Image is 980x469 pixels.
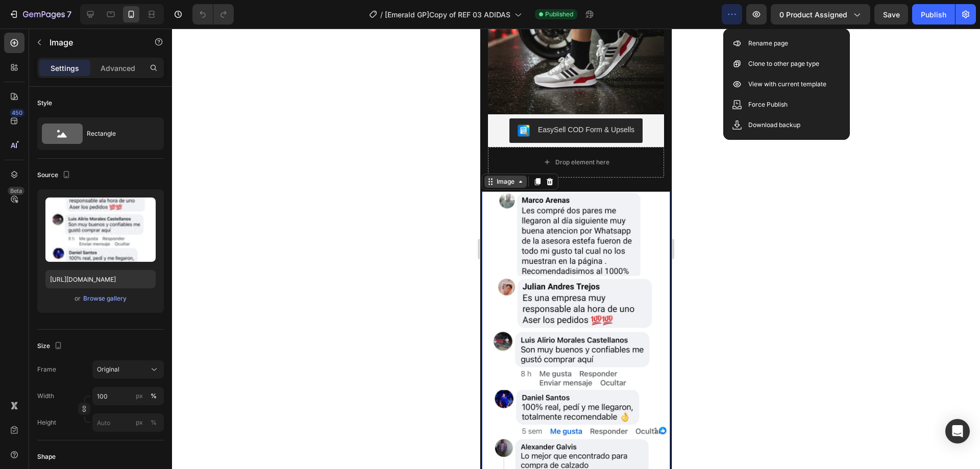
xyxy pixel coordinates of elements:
span: 0 product assigned [779,9,847,20]
p: Settings [51,63,79,73]
span: / [380,9,383,20]
label: Frame [37,365,56,374]
div: % [151,418,157,427]
div: % [151,391,157,401]
p: Image [50,36,136,48]
div: Publish [921,9,946,20]
div: Size [37,339,64,353]
input: px% [92,387,164,405]
input: https://example.com/image.jpg [45,270,156,288]
div: Image [14,149,36,158]
div: px [136,418,143,427]
p: Advanced [101,63,135,73]
p: Rename page [748,38,788,48]
button: % [133,390,145,402]
div: Beta [8,187,24,195]
button: px [148,390,160,402]
button: Publish [912,4,955,24]
div: Undo/Redo [192,4,234,24]
button: 7 [4,4,76,24]
button: % [133,416,145,429]
span: Published [545,10,573,19]
input: px% [92,413,164,432]
p: View with current template [748,79,826,89]
div: Open Intercom Messenger [945,419,970,443]
div: Source [37,168,72,182]
button: px [148,416,160,429]
div: 450 [10,109,24,117]
span: Original [97,365,119,374]
div: Rectangle [87,122,149,145]
iframe: Design area [480,29,672,469]
label: Width [37,391,54,401]
button: Browse gallery [83,293,127,304]
span: Save [883,10,900,19]
button: Save [874,4,908,24]
label: Height [37,418,56,427]
p: Download backup [748,120,800,130]
p: Clone to other page type [748,59,819,69]
button: 0 product assigned [771,4,870,24]
span: or [75,292,81,305]
img: preview-image [45,198,156,262]
div: Browse gallery [83,294,127,303]
div: Style [37,98,52,108]
button: Original [92,360,164,379]
span: [Emerald GP]Copy of REF 03 ADIDAS [385,9,510,20]
p: 7 [67,8,71,20]
div: Shape [37,452,56,461]
div: px [136,391,143,401]
p: Force Publish [748,100,788,110]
